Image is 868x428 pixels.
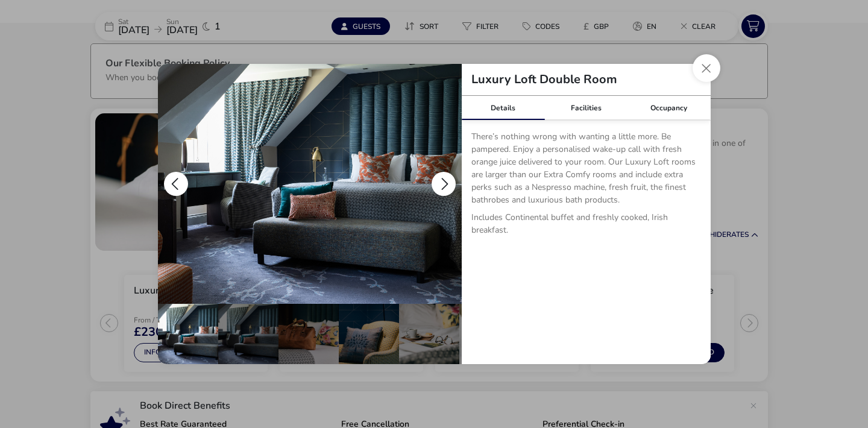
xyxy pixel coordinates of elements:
[471,211,701,241] p: Includes Continental buffet and freshly cooked, Irish breakfast.
[462,96,545,120] div: Details
[627,96,711,120] div: Occupancy
[158,64,462,304] img: fc66f50458867a4ff90386beeea730469a721b530d40e2a70f6e2d7426766345
[471,130,701,211] p: There’s nothing wrong with wanting a little more. Be pampered. Enjoy a personalised wake-up call ...
[544,96,627,120] div: Facilities
[462,74,627,86] h2: Luxury Loft Double Room
[158,64,711,364] div: details
[693,54,720,82] button: Close dialog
